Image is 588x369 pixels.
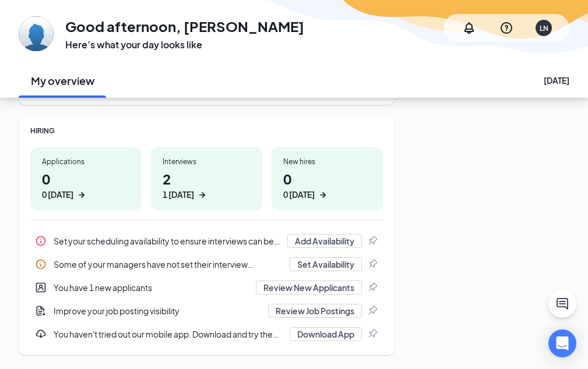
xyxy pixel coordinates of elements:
[30,126,383,136] div: HIRING
[54,328,283,340] div: You haven't tried out our mobile app. Download and try the mobile app here...
[19,16,54,51] img: LisaAnn Noble
[268,304,362,318] button: Review Job Postings
[30,147,142,210] a: Applications00 [DATE]ArrowRight
[163,157,251,166] div: Interviews
[555,297,569,311] svg: ChatActive
[163,189,194,201] div: 1 [DATE]
[54,258,283,270] div: Some of your managers have not set their interview availability yet
[544,74,569,86] div: [DATE]
[462,21,476,35] svg: Notifications
[30,322,383,346] a: DownloadYou haven't tried out our mobile app. Download and try the mobile app here...Download AppPin
[367,258,378,270] svg: Pin
[65,16,304,36] h1: Good afternoon, [PERSON_NAME]
[42,189,73,201] div: 0 [DATE]
[42,169,130,201] h1: 0
[30,276,383,299] div: You have 1 new applicants
[35,258,47,270] svg: Info
[35,328,47,340] svg: Download
[290,327,362,341] button: Download App
[499,21,513,35] svg: QuestionInfo
[54,235,280,247] div: Set your scheduling availability to ensure interviews can be set up
[272,147,383,210] a: New hires00 [DATE]ArrowRight
[30,299,383,322] a: DocumentAddImprove your job posting visibilityReview Job PostingsPin
[151,147,262,210] a: Interviews21 [DATE]ArrowRight
[30,253,383,276] a: InfoSome of your managers have not set their interview availability yetSet AvailabilityPin
[42,157,130,166] div: Applications
[30,229,383,253] div: Set your scheduling availability to ensure interviews can be set up
[283,189,315,201] div: 0 [DATE]
[35,305,47,317] svg: DocumentAdd
[283,157,371,166] div: New hires
[30,229,383,253] a: InfoSet your scheduling availability to ensure interviews can be set upAdd AvailabilityPin
[317,189,329,201] svg: ArrowRight
[196,189,208,201] svg: ArrowRight
[30,276,383,299] a: UserEntityYou have 1 new applicantsReview New ApplicantsPin
[30,253,383,276] div: Some of your managers have not set their interview availability yet
[35,235,47,247] svg: Info
[283,169,371,201] h1: 0
[54,305,261,317] div: Improve your job posting visibility
[35,282,47,293] svg: UserEntity
[256,281,362,295] button: Review New Applicants
[54,282,249,293] div: You have 1 new applicants
[548,290,576,318] button: ChatActive
[65,38,304,51] h3: Here’s what your day looks like
[367,305,378,317] svg: Pin
[31,73,94,88] h2: My overview
[367,235,378,247] svg: Pin
[163,169,251,201] h1: 2
[76,189,87,201] svg: ArrowRight
[30,299,383,322] div: Improve your job posting visibility
[548,329,576,357] div: Open Intercom Messenger
[290,257,362,271] button: Set Availability
[367,328,378,340] svg: Pin
[287,234,362,248] button: Add Availability
[540,23,548,33] div: LN
[367,282,378,293] svg: Pin
[30,322,383,346] div: You haven't tried out our mobile app. Download and try the mobile app here...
